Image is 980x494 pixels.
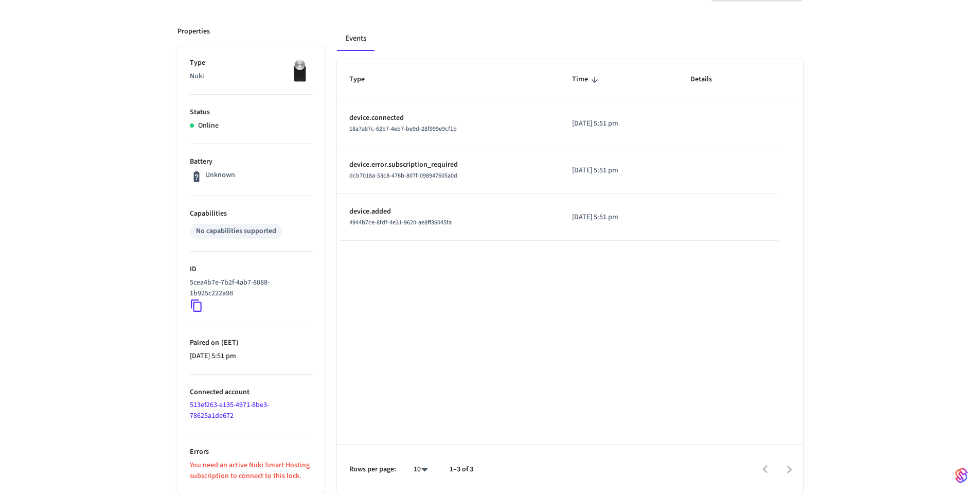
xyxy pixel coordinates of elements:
table: sticky table [337,59,803,241]
p: device.added [349,206,547,217]
p: [DATE] 5:51 pm [572,212,666,223]
p: You need an active Nuki Smart Hosting subscription to connect to this lock. [190,460,312,482]
p: [DATE] 5:51 pm [572,165,666,176]
p: [DATE] 5:51 pm [190,351,312,362]
p: Connected account [190,387,312,398]
img: Nuki Smart Lock 3.0 Pro Black, Front [287,58,312,83]
p: Battery [190,156,312,167]
p: Type [190,58,312,68]
p: Errors [190,447,312,457]
span: Type [349,72,378,87]
span: ( EET ) [219,338,239,348]
p: Unknown [205,170,235,181]
span: 4944b7ce-8fdf-4e31-9620-ae8ff36045fa [349,218,452,227]
p: [DATE] 5:51 pm [572,118,666,129]
p: Nuki [190,71,312,82]
img: SeamLogoGradient.69752ec5.svg [955,467,968,484]
p: Status [190,107,312,118]
div: No capabilities supported [196,226,276,237]
p: 1–3 of 3 [450,464,473,475]
span: 18a7a87c-62b7-4eb7-be9d-28f999e9cf1b [349,125,457,133]
p: Capabilities [190,208,312,219]
p: device.connected [349,113,547,123]
p: Online [198,120,219,131]
p: Properties [177,26,210,37]
p: ID [190,264,312,275]
p: device.error.subscription_required [349,160,547,170]
p: 5cea4b7e-7b2f-4ab7-8088-1b925c222a98 [190,277,308,299]
span: Time [572,72,601,87]
div: ant example [337,26,803,51]
a: 513ef263-e135-4971-8be3-78625a1de672 [190,400,269,421]
span: dcb7018a-53c8-476b-807f-098947605a0d [349,171,457,180]
span: Details [690,72,725,87]
p: Paired on [190,338,312,348]
button: Events [337,26,375,51]
p: Rows per page: [349,464,396,475]
div: 10 [408,462,433,477]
